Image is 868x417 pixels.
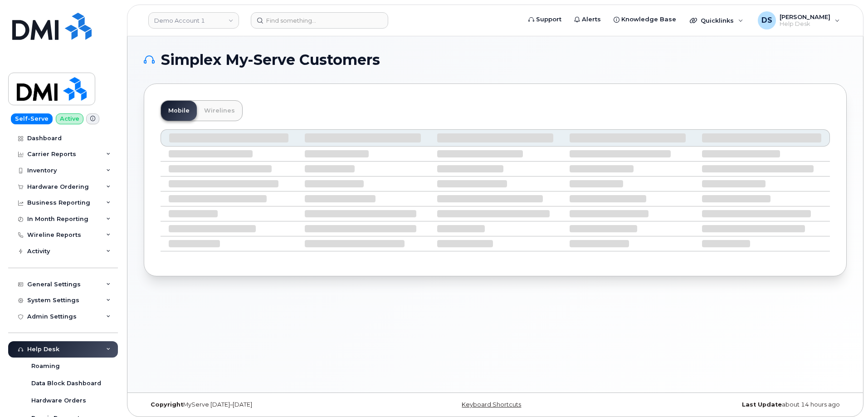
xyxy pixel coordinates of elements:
strong: Last Update [742,401,782,408]
div: about 14 hours ago [612,401,847,408]
a: Keyboard Shortcuts [462,401,521,408]
span: Simplex My-Serve Customers [161,53,380,67]
strong: Copyright [151,401,183,408]
div: MyServe [DATE]–[DATE] [144,401,378,408]
a: Mobile [161,101,197,121]
a: Wirelines [197,101,242,121]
